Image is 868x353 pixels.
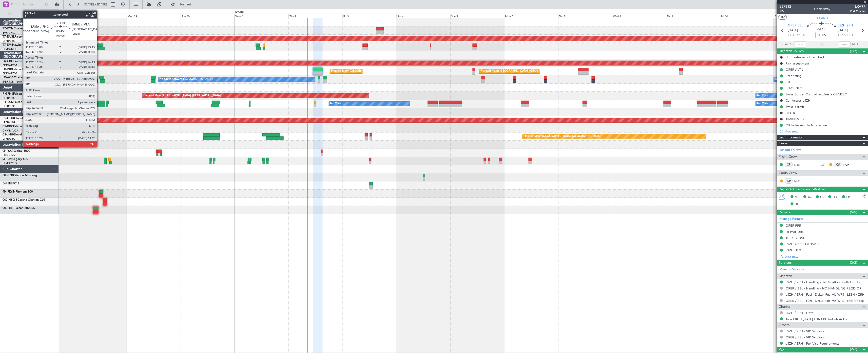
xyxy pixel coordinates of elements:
div: DEPARTURE [786,230,804,234]
a: LFPB/LBG [2,96,15,100]
span: Pax [779,347,784,353]
a: 9H-FLYINPhenom 300 [2,190,33,193]
div: ORER ALTN [786,67,803,72]
a: LFMD/CEQ [2,161,17,165]
span: D-FEEL [2,182,12,185]
span: CS-JHH [2,133,13,136]
span: MF [795,195,800,200]
span: ETOT [788,33,796,38]
span: DP [795,202,799,207]
a: LFPB/LBG [2,137,15,141]
a: LFMN/NCE [2,47,17,51]
span: 1/5 [780,9,791,13]
a: ORER / EBL - Handling - NO HANDLING REQD ORER/EBL [786,286,866,290]
a: Schedule Crew [780,148,801,153]
span: Dispatch [779,273,792,279]
div: Swiss permit [786,105,804,109]
a: DNMM/LOS [2,129,18,132]
a: OE-FZBCitation Mustang [2,174,37,177]
div: Fri 10 [720,14,774,18]
a: LSZH / ZRH - VIP Services [786,329,824,333]
div: Wed 8 [612,14,666,18]
a: D-FEELPC12 [2,182,19,185]
div: Tue 7 [558,14,612,18]
div: Planned Maint [GEOGRAPHIC_DATA] ([GEOGRAPHIC_DATA]) [144,92,221,99]
span: F-GPNJ [2,92,13,95]
span: Services [779,260,792,266]
span: 9H-FLYIN [2,190,16,193]
span: Charter [779,304,791,310]
input: Trip Number [15,1,43,8]
span: (5/5) [850,209,857,215]
a: CS-JHHGlobal 6000 [2,133,30,136]
span: CS-DOU [2,117,14,120]
span: LX-GBH [2,60,13,63]
span: LX-INB [817,16,828,21]
span: Permits [779,210,791,215]
a: FCBB/BZV [2,153,16,157]
span: ATOT [785,42,793,47]
div: Planned Maint [GEOGRAPHIC_DATA] [331,67,378,75]
span: FP [847,195,850,200]
span: LX-AOA [2,76,14,79]
span: Leg Information [779,135,804,140]
div: Swiss Border Control requires a GENDEC [786,92,847,96]
a: NSS [794,162,805,167]
div: Planned Maint [GEOGRAPHIC_DATA] ([GEOGRAPHIC_DATA]) [481,67,559,75]
div: Mon 29 [127,14,181,18]
div: FILE IG [786,111,797,115]
span: [DATE] [788,28,798,33]
span: T7-EAGL [2,35,15,38]
div: No Crew [757,92,769,99]
button: All Aircraft [5,10,54,18]
a: [PERSON_NAME]/QSA [2,80,32,84]
span: [DATE] [838,28,848,33]
div: FUEL release not required [786,55,824,59]
span: [DATE] - [DATE] [84,2,107,7]
div: CB to be sent to NER as well [786,123,829,127]
button: UTC [778,15,787,20]
span: (2/2) [850,347,857,352]
a: F-HECDFalcon 7X [2,101,27,104]
span: 15:15 [838,33,846,38]
div: No Crew [757,100,769,108]
span: Refresh [176,3,197,6]
span: 9H-YAA [2,150,14,153]
div: Wed 1 [234,14,289,18]
a: LSZH / ZRH - Handling - Jet Aviation South LSZH / ZRH [786,280,866,284]
span: 04:15 [818,27,826,32]
span: LX-INB [2,68,12,71]
div: CP [785,162,793,167]
div: LSZH LDG [786,248,801,252]
div: Mon 6 [504,14,558,18]
a: Manage Services [780,267,804,272]
span: Flight Crew [779,154,797,160]
span: CR [820,195,825,200]
div: CB [786,80,790,84]
span: OE-HMR [2,207,15,210]
a: F-GPNJFalcon 900EX [2,92,32,95]
span: ALDT [852,42,860,47]
span: Pref Charter [850,9,866,13]
a: T7-DYNChallenger 604 [2,27,35,30]
div: Risk assessment [786,61,810,66]
div: Thu 2 [289,14,343,18]
div: Tue 30 [181,14,235,18]
div: No Crew Paris ([GEOGRAPHIC_DATA]) [775,76,824,83]
div: Add new [785,255,866,259]
a: KCH [844,162,855,167]
a: EDLW/DTM [2,64,17,67]
div: Underway [815,7,831,12]
span: Others [779,322,790,328]
span: OO-NSG S [2,199,18,201]
span: F-HECD [2,101,13,104]
span: 537812 [780,4,791,9]
span: Dispatch To-Dos [779,48,804,54]
a: T7-EAGLFalcon 8X [2,35,28,38]
a: LSZH / ZRH - Fuel - DeLux Fuel via WFS - LSZH / ZRH [786,292,865,297]
div: Sat 4 [396,14,450,18]
span: CS-RRC [2,125,13,128]
input: --:-- [794,42,806,47]
a: LSZH / ZRH - Hotel [786,311,814,315]
span: T7-DYN [2,27,14,30]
